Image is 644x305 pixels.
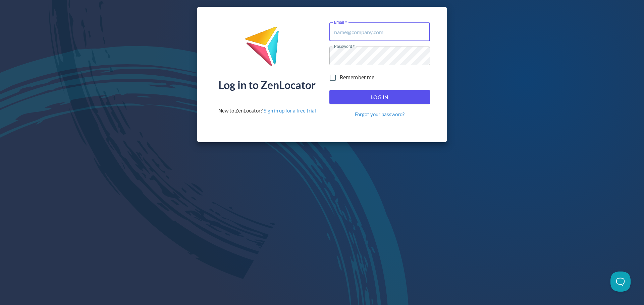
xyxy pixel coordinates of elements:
img: ZenLocator [245,26,289,71]
a: Sign in up for a free trial [264,107,316,113]
div: New to ZenLocator? [218,107,316,114]
a: Forgot your password? [355,111,405,118]
button: Log In [329,90,430,104]
span: Remember me [340,74,375,82]
input: name@company.com [329,22,430,41]
span: Log In [337,93,423,101]
div: Log in to ZenLocator [218,80,316,90]
iframe: Toggle Customer Support [610,272,631,292]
